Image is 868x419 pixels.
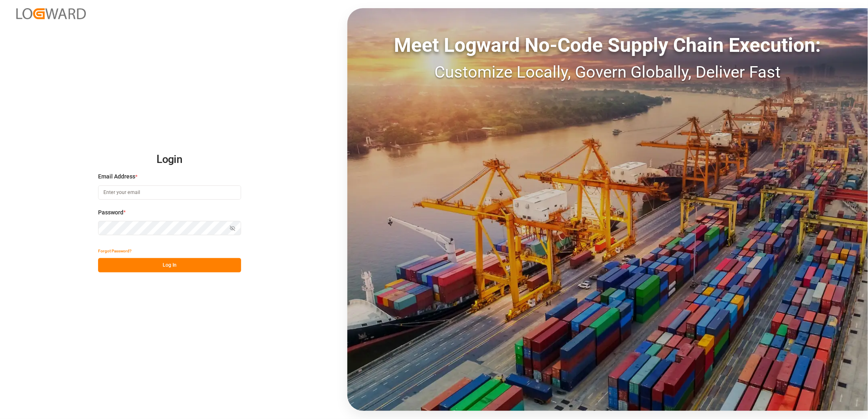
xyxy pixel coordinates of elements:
[98,185,241,200] input: Enter your email
[347,31,868,60] div: Meet Logward No-Code Supply Chain Execution:
[98,258,241,272] button: Log In
[347,60,868,85] div: Customize Locally, Govern Globally, Deliver Fast
[98,147,241,173] h2: Login
[16,8,86,19] img: Logward_new_orange.png
[98,172,135,181] span: Email Address
[98,244,132,258] button: Forgot Password?
[98,208,123,217] span: Password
